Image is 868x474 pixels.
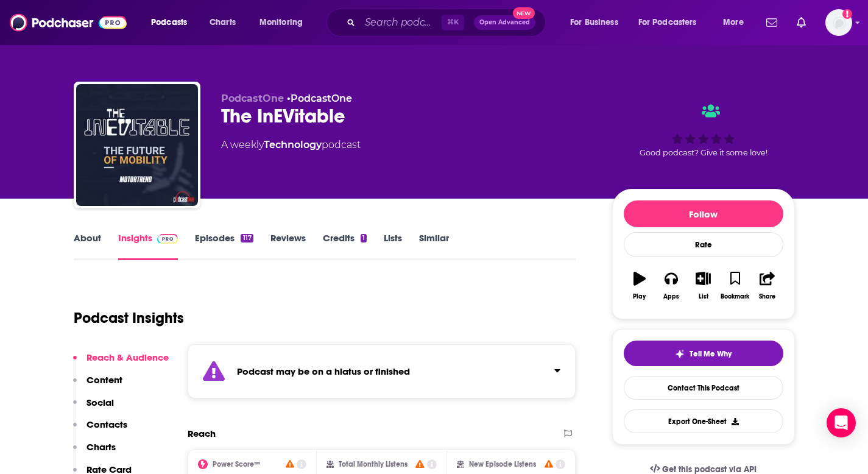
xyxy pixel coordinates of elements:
[73,352,169,374] button: Reach & Audience
[827,408,856,437] div: Open Intercom Messenger
[251,13,319,32] button: open menu
[699,293,708,300] div: List
[264,139,322,150] a: Technology
[210,14,236,31] span: Charts
[10,11,127,34] img: Podchaser - Follow, Share and Rate Podcasts
[188,428,216,439] h2: Reach
[221,93,284,104] span: PodcastOne
[630,13,715,32] button: open menu
[612,93,795,168] div: Good podcast? Give it some love!
[562,13,633,32] button: open menu
[221,138,361,152] div: A weekly podcast
[86,397,114,408] p: Social
[624,200,783,227] button: Follow
[323,232,367,260] a: Credits1
[213,460,260,469] h2: Power Score™
[74,232,101,260] a: About
[442,15,464,30] span: ⌘ K
[655,264,687,308] button: Apps
[195,232,253,260] a: Episodes117
[624,341,783,366] button: tell me why sparkleTell Me Why
[675,349,685,359] img: tell me why sparkle
[73,419,127,441] button: Contacts
[633,293,646,300] div: Play
[73,441,116,464] button: Charts
[624,376,783,400] a: Contact This Podcast
[202,13,243,32] a: Charts
[479,19,530,26] span: Open Advanced
[74,309,184,327] h1: Podcast Insights
[690,349,732,359] span: Tell Me Why
[663,293,679,300] div: Apps
[419,232,449,260] a: Similar
[624,409,783,433] button: Export One-Sheet
[188,344,576,398] section: Click to expand status details
[86,441,116,453] p: Charts
[723,14,744,31] span: More
[361,234,367,242] div: 1
[715,13,759,32] button: open menu
[474,15,535,30] button: Open AdvancedNew
[825,9,852,36] img: User Profile
[687,264,719,308] button: List
[76,84,198,206] img: The InEVitable
[751,264,783,308] button: Share
[241,234,253,242] div: 117
[792,12,811,33] a: Show notifications dropdown
[384,232,402,260] a: Lists
[842,9,852,19] svg: Add a profile image
[513,7,535,19] span: New
[338,9,557,37] div: Search podcasts, credits, & more...
[118,232,178,260] a: InsightsPodchaser Pro
[638,14,697,31] span: For Podcasters
[259,14,303,31] span: Monitoring
[73,397,114,419] button: Social
[624,232,783,257] div: Rate
[469,460,536,469] h2: New Episode Listens
[287,93,352,104] span: •
[570,14,618,31] span: For Business
[360,13,442,32] input: Search podcasts, credits, & more...
[143,13,203,32] button: open menu
[825,9,852,36] button: Show profile menu
[761,12,782,33] a: Show notifications dropdown
[825,9,852,36] span: Logged in as emily.benjamin
[237,366,410,377] strong: Podcast may be on a hiatus or finished
[640,148,767,157] span: Good podcast? Give it some love!
[151,14,187,31] span: Podcasts
[86,352,169,363] p: Reach & Audience
[73,374,122,397] button: Content
[291,93,352,104] a: PodcastOne
[719,264,751,308] button: Bookmark
[339,460,408,469] h2: Total Monthly Listens
[86,374,122,386] p: Content
[624,264,655,308] button: Play
[721,293,749,300] div: Bookmark
[759,293,775,300] div: Share
[157,234,178,244] img: Podchaser Pro
[270,232,306,260] a: Reviews
[86,419,127,430] p: Contacts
